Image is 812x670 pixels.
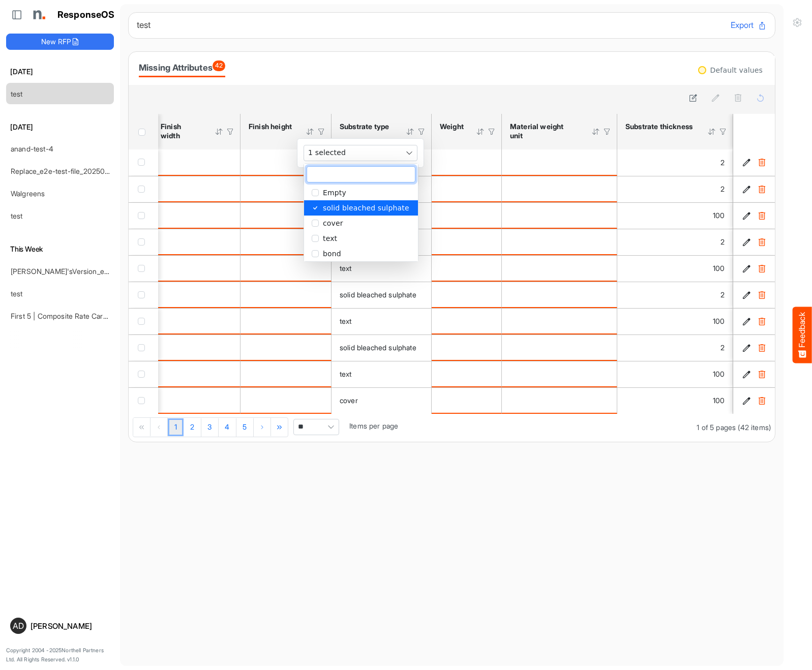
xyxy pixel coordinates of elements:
[240,176,332,202] td: is template cell Column Header httpsnorthellcomontologiesmapping-rulesmeasurementhasfinishsizeheight
[432,176,502,202] td: is template cell Column Header httpsnorthellcomontologiesmapping-rulesmaterialhasmaterialweight
[757,237,767,247] button: Delete
[6,243,114,255] h6: This Week
[757,158,767,168] button: Delete
[249,122,292,131] div: Finish height
[153,387,240,414] td: is template cell Column Header httpsnorthellcomontologiesmapping-rulesmeasurementhasfinishsizewidth
[757,184,767,194] button: Delete
[323,250,341,258] span: bond
[741,369,751,379] button: Edit
[757,343,767,353] button: Delete
[720,185,725,193] span: 2
[304,145,308,146] input: multiselect
[11,312,132,320] a: First 5 | Composite Rate Card [DATE]
[153,334,240,361] td: is template cell Column Header httpsnorthellcomontologiesmapping-rulesmeasurementhasfinishsizewidth
[11,189,45,198] a: Walgreens
[332,282,432,308] td: solid bleached sulphate is template cell Column Header httpsnorthellcomontologiesmapping-rulesmat...
[153,308,240,334] td: is template cell Column Header httpsnorthellcomontologiesmapping-rulesmeasurementhasfinishsizewidth
[151,418,168,436] div: Go to previous page
[741,158,751,168] button: Edit
[432,255,502,282] td: is template cell Column Header httpsnorthellcomontologiesmapping-rulesmaterialhasmaterialweight
[332,387,432,414] td: cover is template cell Column Header httpsnorthellcomontologiesmapping-rulesmaterialhassubstratem...
[757,263,767,273] button: Delete
[332,308,432,334] td: text is template cell Column Header httpsnorthellcomontologiesmapping-rulesmaterialhassubstratema...
[13,622,24,630] span: AD
[502,334,617,361] td: is template cell Column Header httpsnorthellcomontologiesmapping-rulesmaterialhasmaterialweightunit
[323,219,343,227] span: cover
[293,419,339,435] span: Pagerdropdown
[731,19,767,32] button: Export
[11,267,201,276] a: [PERSON_NAME]'sVersion_e2e-test-file_20250604_111803
[617,361,733,387] td: 100 is template cell Column Header httpsnorthellcomontologiesmapping-rulesmaterialhassubstratemat...
[502,361,617,387] td: is template cell Column Header httpsnorthellcomontologiesmapping-rulesmaterialhasmaterialweightunit
[741,184,751,194] button: Edit
[139,60,225,75] div: Missing Attributes
[502,387,617,414] td: is template cell Column Header httpsnorthellcomontologiesmapping-rulesmaterialhasmaterialweightunit
[6,646,114,664] p: Copyright 2004 - 2025 Northell Partners Ltd. All Rights Reserved. v 1.1.0
[129,282,158,308] td: checkbox
[502,149,617,176] td: is template cell Column Header httpsnorthellcomontologiesmapping-rulesmaterialhasmaterialweightunit
[11,167,141,175] a: Replace_e2e-test-file_20250604_111803
[11,211,23,220] a: test
[432,334,502,361] td: is template cell Column Header httpsnorthellcomontologiesmapping-rulesmaterialhasmaterialweight
[510,122,578,140] div: Material weight unit
[332,334,432,361] td: solid bleached sulphate is template cell Column Header httpsnorthellcomontologiesmapping-rulesmat...
[432,308,502,334] td: is template cell Column Header httpsnorthellcomontologiesmapping-rulesmaterialhasmaterialweight
[323,234,337,242] span: text
[226,127,235,136] div: Filter Icon
[340,122,393,131] div: Substrate type
[603,127,612,136] div: Filter Icon
[271,418,288,436] div: Go to last page
[332,361,432,387] td: text is template cell Column Header httpsnorthellcomontologiesmapping-rulesmaterialhassubstratema...
[332,255,432,282] td: text is template cell Column Header httpsnorthellcomontologiesmapping-rulesmaterialhassubstratema...
[317,127,326,136] div: Filter Icon
[11,89,23,98] a: test
[733,255,777,282] td: 5d89b848-dcac-4219-8a98-930b18bab6af is template cell Column Header
[129,149,158,176] td: checkbox
[240,387,332,414] td: is template cell Column Header httpsnorthellcomontologiesmapping-rulesmeasurementhasfinishsizeheight
[213,60,225,71] span: 42
[153,282,240,308] td: is template cell Column Header httpsnorthellcomontologiesmapping-rulesmeasurementhasfinishsizewidth
[340,317,352,325] span: text
[487,127,496,136] div: Filter Icon
[720,158,725,167] span: 2
[617,149,733,176] td: 2 is template cell Column Header httpsnorthellcomontologiesmapping-rulesmaterialhassubstratemater...
[340,343,416,352] span: solid bleached sulphate
[240,282,332,308] td: is template cell Column Header httpsnorthellcomontologiesmapping-rulesmeasurementhasfinishsizeheight
[741,263,751,273] button: Edit
[432,149,502,176] td: is template cell Column Header httpsnorthellcomontologiesmapping-rulesmaterialhasmaterialweight
[129,387,158,414] td: checkbox
[502,308,617,334] td: is template cell Column Header httpsnorthellcomontologiesmapping-rulesmaterialhasmaterialweightunit
[133,418,151,436] div: Go to first page
[502,282,617,308] td: is template cell Column Header httpsnorthellcomontologiesmapping-rulesmaterialhasmaterialweightunit
[129,229,158,255] td: checkbox
[741,343,751,353] button: Edit
[713,317,725,325] span: 100
[161,122,201,140] div: Finish width
[713,264,725,272] span: 100
[153,202,240,229] td: is template cell Column Header httpsnorthellcomontologiesmapping-rulesmeasurementhasfinishsizewidth
[240,229,332,255] td: is template cell Column Header httpsnorthellcomontologiesmapping-rulesmeasurementhasfinishsizeheight
[240,361,332,387] td: is template cell Column Header httpsnorthellcomontologiesmapping-rulesmeasurementhasfinishsizeheight
[617,334,733,361] td: 2 is template cell Column Header httpsnorthellcomontologiesmapping-rulesmaterialhassubstratemater...
[617,308,733,334] td: 100 is template cell Column Header httpsnorthellcomontologiesmapping-rulesmaterialhassubstratemat...
[184,418,201,437] a: Page 2 of 5 Pages
[240,255,332,282] td: is template cell Column Header httpsnorthellcomontologiesmapping-rulesmeasurementhasfinishsizeheight
[502,202,617,229] td: is template cell Column Header httpsnorthellcomontologiesmapping-rulesmaterialhasmaterialweightunit
[733,176,777,202] td: 4785643f-97e6-4f20-9a97-9c9eb9adfbc8 is template cell Column Header
[741,237,751,247] button: Edit
[240,308,332,334] td: is template cell Column Header httpsnorthellcomontologiesmapping-rulesmeasurementhasfinishsizeheight
[733,308,777,334] td: 08890c91-2ec4-412c-8545-04d9ac6bb696 is template cell Column Header
[31,622,110,630] div: [PERSON_NAME]
[340,370,352,378] span: text
[502,176,617,202] td: is template cell Column Header httpsnorthellcomontologiesmapping-rulesmaterialhasmaterialweightunit
[28,5,48,25] img: Northell
[757,395,767,406] button: Delete
[129,255,158,282] td: checkbox
[733,229,777,255] td: d5ae793b-b16f-403d-ab52-b253056f2d01 is template cell Column Header
[741,316,751,326] button: Edit
[153,229,240,255] td: is template cell Column Header httpsnorthellcomontologiesmapping-rulesmeasurementhasfinishsizewidth
[340,290,416,299] span: solid bleached sulphate
[757,290,767,300] button: Delete
[733,202,777,229] td: 1dca6435-e4b6-461c-9d38-d12a2deb116d is template cell Column Header
[153,176,240,202] td: is template cell Column Header httpsnorthellcomontologiesmapping-rulesmeasurementhasfinishsizewidth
